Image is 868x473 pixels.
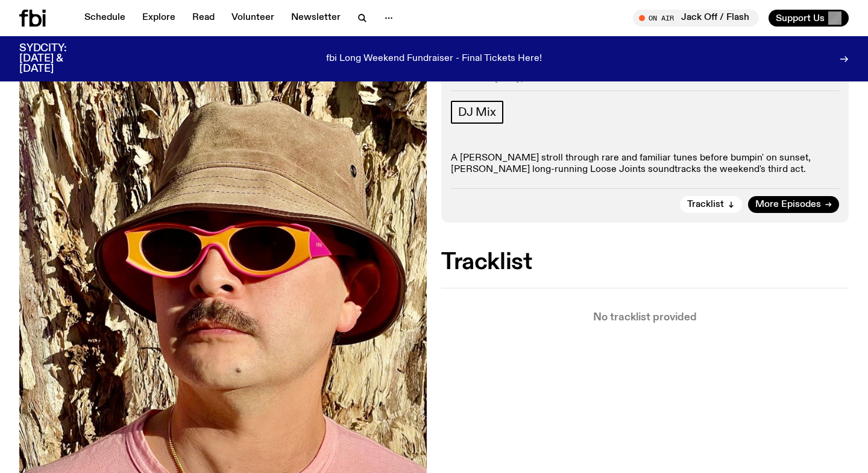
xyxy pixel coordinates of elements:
[441,313,849,323] p: No tracklist provided
[633,10,759,27] button: On AirJack Off / Flash
[680,196,742,213] button: Tracklist
[135,10,183,27] a: Explore
[748,196,839,213] a: More Episodes
[441,252,849,273] h2: Tracklist
[224,10,281,27] a: Volunteer
[687,200,724,209] span: Tracklist
[326,54,542,65] p: fbi Long Weekend Fundraiser - Final Tickets Here!
[755,200,821,209] span: More Episodes
[451,101,503,124] a: DJ Mix
[284,10,348,27] a: Newsletter
[185,10,222,27] a: Read
[458,106,496,119] span: DJ Mix
[19,43,96,74] h3: SYDCITY: [DATE] & [DATE]
[769,10,849,27] button: Support Us
[77,10,133,27] a: Schedule
[451,153,839,176] p: A [PERSON_NAME] stroll through rare and familiar tunes before bumpin' on sunset, [PERSON_NAME] lo...
[776,13,825,24] span: Support Us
